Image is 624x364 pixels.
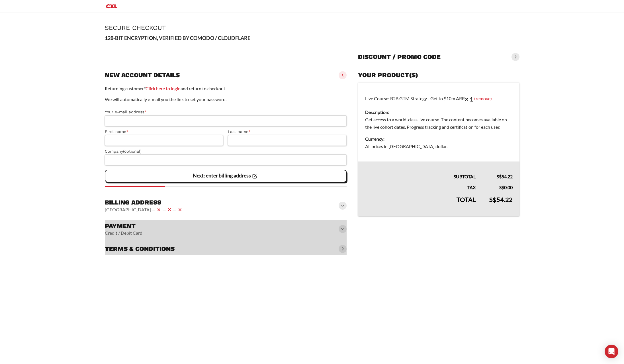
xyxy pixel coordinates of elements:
h3: Discount / promo code [358,53,441,61]
td: Live Course: B2B GTM Strategy - Get to $10m ARR [358,83,519,162]
dd: All prices in [GEOGRAPHIC_DATA] dollar. [365,143,512,150]
h1: Secure Checkout [105,24,519,31]
vaadin-button: Next: enter billing address [105,170,347,182]
label: First name [105,128,224,135]
p: Returning customer? and return to checkout. [105,85,347,92]
span: S$ [497,174,502,179]
strong: × 1 [465,95,473,103]
label: Company [105,148,347,155]
a: (remove) [474,95,492,101]
label: Your e-mail address [105,109,347,115]
bdi: 54.22 [489,196,513,203]
span: S$ [499,185,504,190]
th: Subtotal [358,161,482,180]
th: Tax [358,180,482,191]
vaadin-horizontal-layout: [GEOGRAPHIC_DATA] — — — [105,206,183,213]
span: (optional) [123,149,142,154]
h3: Billing address [105,199,183,206]
p: We will automatically e-mail you the link to set your password. [105,96,347,103]
th: Total [358,191,482,216]
dt: Description: [365,109,512,116]
label: Last name [228,128,347,135]
dt: Currency: [365,135,512,143]
dd: Get access to a world-class live course. The content becomes available on the live cohort dates. ... [365,116,512,131]
strong: 128-BIT ENCRYPTION, VERIFIED BY COMODO / CLOUDFLARE [105,35,250,41]
bdi: 0.00 [499,185,513,190]
a: Click here to login [146,86,181,91]
div: Open Intercom Messenger [605,345,618,358]
span: S$ [489,196,496,203]
h3: New account details [105,71,180,79]
bdi: 54.22 [497,174,513,179]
